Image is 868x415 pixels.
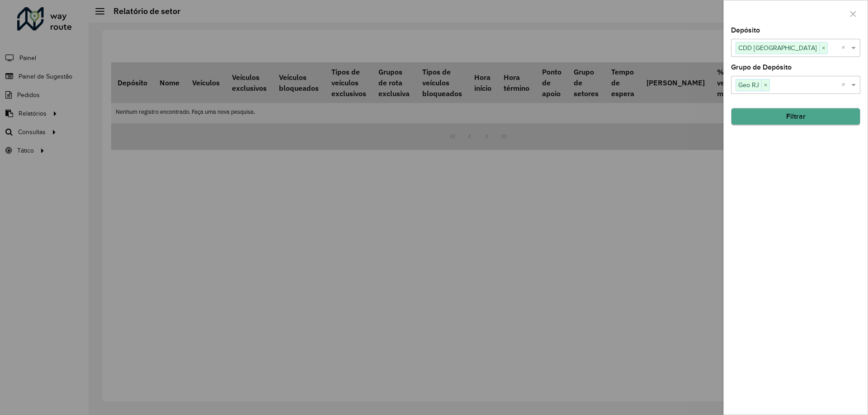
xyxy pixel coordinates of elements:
[761,80,769,91] span: ×
[841,79,849,90] span: Clear all
[841,42,849,53] span: Clear all
[731,25,760,36] label: Depósito
[736,42,819,53] span: CDD [GEOGRAPHIC_DATA]
[731,62,792,73] label: Grupo de Depósito
[731,108,860,125] button: Filtrar
[736,79,761,90] span: Geo RJ
[819,43,827,54] span: ×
